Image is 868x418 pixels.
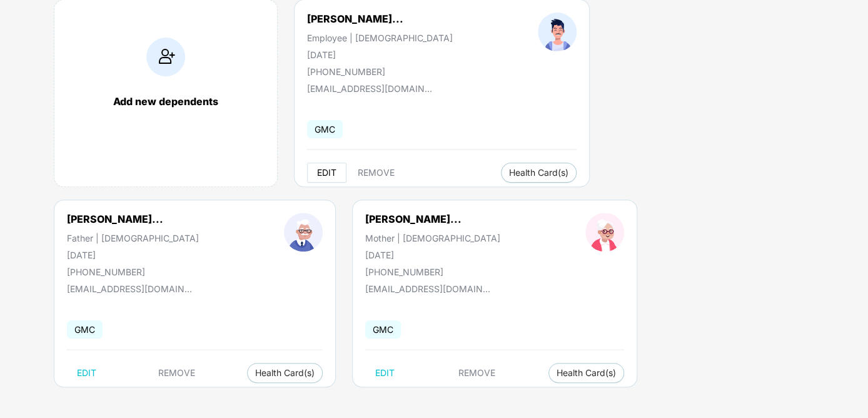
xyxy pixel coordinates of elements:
[365,213,462,225] div: [PERSON_NAME]...
[307,33,453,43] div: Employee | [DEMOGRAPHIC_DATA]
[365,267,500,277] div: [PHONE_NUMBER]
[317,168,336,178] span: EDIT
[365,233,500,243] div: Mother | [DEMOGRAPHIC_DATA]
[146,38,185,76] img: addIcon
[284,213,323,252] img: profileImage
[307,163,346,183] button: EDIT
[67,250,199,260] div: [DATE]
[67,283,192,294] div: [EMAIL_ADDRESS][DOMAIN_NAME]
[557,370,616,376] span: Health Card(s)
[365,250,500,260] div: [DATE]
[307,13,403,25] div: [PERSON_NAME]...
[307,83,432,94] div: [EMAIL_ADDRESS][DOMAIN_NAME]
[255,370,315,376] span: Health Card(s)
[365,283,490,294] div: [EMAIL_ADDRESS][DOMAIN_NAME]
[307,49,453,60] div: [DATE]
[365,320,401,339] span: GMC
[307,66,453,77] div: [PHONE_NUMBER]
[158,368,195,378] span: REMOVE
[67,213,163,225] div: [PERSON_NAME]...
[67,95,265,108] div: Add new dependents
[67,267,199,277] div: [PHONE_NUMBER]
[458,368,495,378] span: REMOVE
[307,120,343,138] span: GMC
[247,363,323,383] button: Health Card(s)
[585,213,624,252] img: profileImage
[448,363,505,383] button: REMOVE
[365,363,405,383] button: EDIT
[148,363,205,383] button: REMOVE
[348,163,405,183] button: REMOVE
[509,170,568,176] span: Health Card(s)
[67,363,106,383] button: EDIT
[375,368,395,378] span: EDIT
[501,163,577,183] button: Health Card(s)
[67,320,103,339] span: GMC
[67,233,199,243] div: Father | [DEMOGRAPHIC_DATA]
[358,168,395,178] span: REMOVE
[548,363,624,383] button: Health Card(s)
[538,13,577,51] img: profileImage
[77,368,96,378] span: EDIT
